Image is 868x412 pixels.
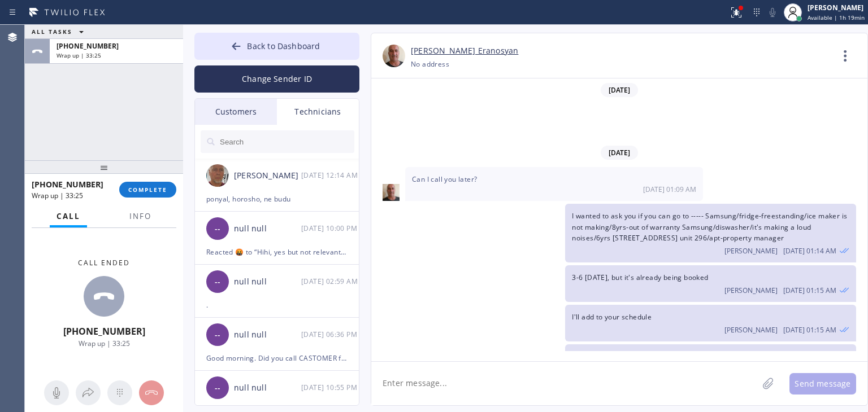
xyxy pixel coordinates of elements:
[128,186,167,194] span: COMPLETE
[783,325,836,335] span: [DATE] 01:15 AM
[215,382,220,395] span: --
[215,328,220,341] span: --
[565,344,856,381] div: 02/25/2025 9:15 AM
[215,222,220,235] span: --
[234,222,301,235] div: null null
[247,41,320,51] span: Back to Dashboard
[808,3,865,12] div: [PERSON_NAME]
[301,222,360,235] div: 08/28/2025 9:00 AM
[206,299,348,312] div: .
[206,246,348,258] div: Reacted 🤬 to “Hihi, yes but not relevant anymore, sorry”
[139,380,164,405] button: Hang up
[206,164,229,187] img: d5dde4b83224b5b0dfd88976ef15868e.jpg
[301,169,360,182] div: 09/09/2025 9:14 AM
[25,25,95,38] button: ALL TASKS
[195,99,277,125] div: Customers
[50,205,87,227] button: Call
[301,381,360,394] div: 08/15/2025 9:55 AM
[572,312,652,322] span: I'll add to your schedule
[383,45,405,67] img: 538c64125ca06044fbadbd2da3dc4cf8.jpg
[301,328,360,341] div: 08/18/2025 9:36 AM
[405,167,703,201] div: 02/25/2025 9:09 AM
[44,380,69,405] button: Mute
[565,204,856,262] div: 02/25/2025 9:14 AM
[572,273,708,282] span: 3-6 [DATE], but it's already being booked
[57,211,80,221] span: Call
[206,352,348,365] div: Good morning. Did you call CASTOMER for PI?
[412,174,477,184] span: Can I call you later?
[79,339,130,348] span: Wrap up | 33:25
[57,41,119,51] span: [PHONE_NUMBER]
[234,328,301,341] div: null null
[107,380,132,405] button: Open dialpad
[601,83,638,97] span: [DATE]
[63,325,145,338] span: [PHONE_NUMBER]
[411,45,518,58] a: [PERSON_NAME] Eranosyan
[643,185,696,194] span: [DATE] 01:09 AM
[572,211,847,242] span: I wanted to ask you if you can go to ----- Samsung/fridge-freestanding/ice maker is not making/8y...
[129,211,151,221] span: Info
[194,33,359,60] button: Back to Dashboard
[765,5,780,20] button: Mute
[32,191,83,200] span: Wrap up | 33:25
[724,325,778,335] span: [PERSON_NAME]
[119,182,176,198] button: COMPLETE
[808,14,865,21] span: Available | 1h 19min
[234,169,301,182] div: [PERSON_NAME]
[206,192,348,205] div: ponyal, horosho, ne budu
[277,99,359,125] div: Technicians
[234,382,301,395] div: null null
[32,179,103,190] span: [PHONE_NUMBER]
[565,265,856,302] div: 02/25/2025 9:15 AM
[601,146,638,160] span: [DATE]
[383,184,400,201] img: 538c64125ca06044fbadbd2da3dc4cf8.jpg
[57,51,101,59] span: Wrap up | 33:25
[724,246,778,256] span: [PERSON_NAME]
[215,275,220,288] span: --
[78,258,130,268] span: Call ended
[783,286,836,295] span: [DATE] 01:15 AM
[565,305,856,341] div: 02/25/2025 9:15 AM
[234,275,301,288] div: null null
[32,28,72,36] span: ALL TASKS
[76,380,101,405] button: Open directory
[219,130,354,153] input: Search
[724,286,778,295] span: [PERSON_NAME]
[194,65,359,93] button: Change Sender ID
[301,275,360,288] div: 08/20/2025 9:59 AM
[789,373,856,395] button: Send message
[411,58,449,71] div: No address
[123,205,158,227] button: Info
[783,246,836,256] span: [DATE] 01:14 AM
